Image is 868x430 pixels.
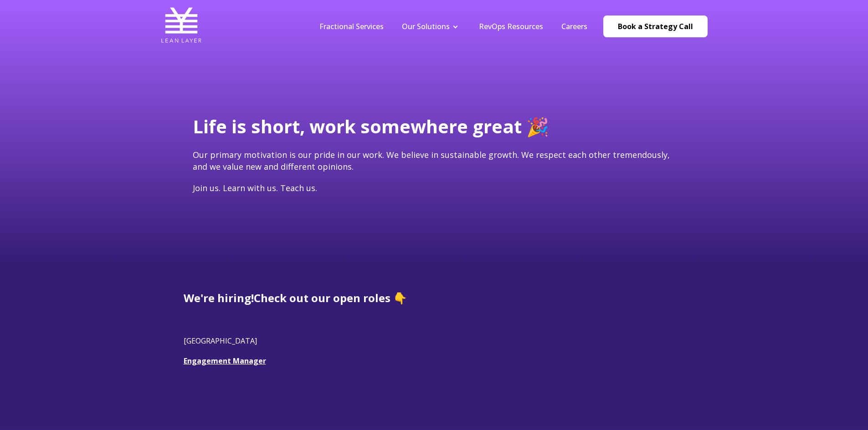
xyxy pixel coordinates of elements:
a: Book a Strategy Call [603,15,708,37]
a: Our Solutions [402,21,450,31]
span: Join us. Learn with us. Teach us. [193,182,317,193]
a: Fractional Services [319,21,384,31]
span: We're hiring! [184,290,254,305]
a: RevOps Resources [479,21,543,31]
span: Check out our open roles 👇 [254,290,407,305]
a: Engagement Manager [184,356,266,366]
span: [GEOGRAPHIC_DATA] [184,336,257,346]
img: Lean Layer Logo [161,5,202,46]
div: Navigation Menu [310,21,596,31]
span: Life is short, work somewhere great 🎉 [193,114,549,139]
span: Our primary motivation is our pride in our work. We believe in sustainable growth. We respect eac... [193,149,670,172]
a: Careers [561,21,587,31]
